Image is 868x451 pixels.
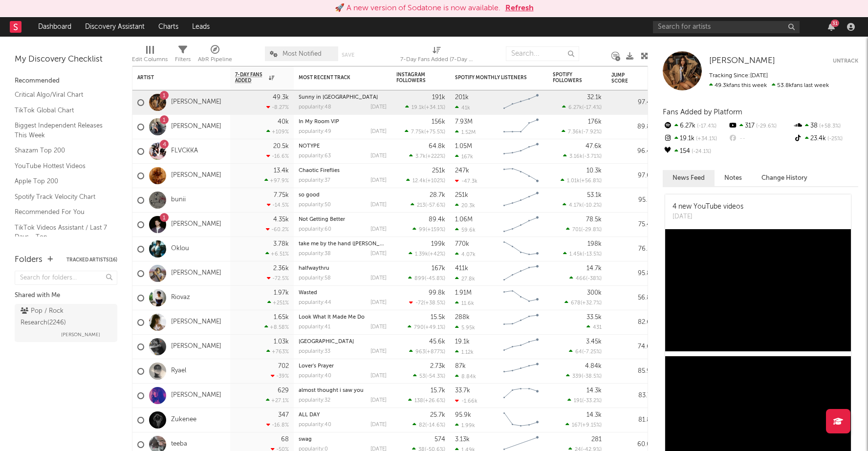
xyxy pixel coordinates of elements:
[15,271,117,285] input: Search for folders...
[171,391,221,400] a: [PERSON_NAME]
[575,349,582,355] span: 64
[584,203,600,208] span: -10.2 %
[431,314,445,321] div: 15.5k
[831,20,839,27] div: 31
[425,325,444,330] span: +49.1 %
[171,98,221,107] a: [PERSON_NAME]
[611,72,636,84] div: Jump Score
[15,54,117,65] div: My Discovery Checklist
[455,373,476,380] div: 8.84k
[584,349,600,355] span: -7.25 %
[299,119,339,125] a: In My Room VIP
[15,105,108,116] a: TikTok Global Chart
[568,105,582,110] span: 6.27k
[455,75,528,81] div: Spotify Monthly Listeners
[411,202,445,208] div: ( )
[265,251,289,257] div: +6.51 %
[299,290,387,296] div: Wasted
[653,21,800,33] input: Search for artists
[299,168,340,173] a: Chaotic Fireflies
[299,105,331,110] div: popularity: 48
[370,202,387,208] div: [DATE]
[15,161,108,172] a: YouTube Hottest Videos
[299,144,320,149] a: NOTYPE
[15,207,108,217] a: Recommended For You
[409,153,445,159] div: ( )
[274,290,289,296] div: 1.97k
[299,241,413,247] a: take me by the hand ([PERSON_NAME] remix)
[273,94,289,101] div: 49.3k
[587,94,602,101] div: 32.1k
[412,226,445,233] div: ( )
[455,119,473,125] div: 7.93M
[414,276,425,281] span: 899
[562,129,602,135] div: ( )
[455,192,468,198] div: 251k
[499,115,543,139] svg: Chart title
[569,252,583,257] span: 1.45k
[15,254,43,266] div: Folders
[15,222,108,242] a: TikTok Videos Assistant / Last 7 Days - Top
[828,23,835,31] button: 31
[427,374,444,379] span: -54.3 %
[588,119,602,125] div: 176k
[584,105,600,110] span: -17.4 %
[499,335,543,359] svg: Chart title
[455,339,470,345] div: 19.1k
[419,374,425,379] span: 53
[299,300,331,305] div: popularity: 44
[171,196,186,204] a: bunii
[299,315,365,320] a: Look What It Made Me Do
[611,219,651,231] div: 75.4
[673,202,743,212] div: 4 new YouTube videos
[563,153,602,159] div: ( )
[415,349,425,355] span: 963
[793,132,858,145] div: 23.4k
[611,146,651,157] div: 96.4
[273,241,289,247] div: 3.78k
[429,339,445,345] div: 45.6k
[400,42,474,70] div: 7-Day Fans Added (7-Day Fans Added)
[455,94,469,101] div: 201k
[425,301,444,306] span: +38.5 %
[370,349,387,354] div: [DATE]
[411,129,424,135] span: 7.75k
[415,301,424,306] span: -72
[611,97,651,108] div: 97.4
[370,251,387,257] div: [DATE]
[818,124,841,129] span: +58.3 %
[569,154,583,159] span: 3.16k
[299,339,354,344] a: [GEOGRAPHIC_DATA]
[455,363,466,369] div: 87k
[299,349,330,354] div: popularity: 33
[694,136,717,142] span: +34.1 %
[582,301,600,306] span: +32.7 %
[499,139,543,164] svg: Chart title
[271,373,289,379] div: -39 %
[414,325,424,330] span: 790
[611,121,651,133] div: 89.8
[455,290,472,296] div: 1.91M
[584,154,600,159] span: -3.71 %
[198,42,232,70] div: A&R Pipeline
[185,17,217,37] a: Leads
[299,315,387,320] div: Look What It Made Me Do
[405,104,445,110] div: ( )
[572,227,581,233] span: 701
[132,54,168,65] div: Edit Columns
[430,192,445,198] div: 28.7k
[299,95,387,100] div: Sunny in London
[15,192,108,202] a: Spotify Track Velocity Chart
[455,265,468,272] div: 411k
[342,52,354,58] button: Save
[455,143,472,150] div: 1.05M
[299,119,387,125] div: In My Room VIP
[587,290,602,296] div: 300k
[370,227,387,232] div: [DATE]
[455,129,476,135] div: 1.52M
[562,104,602,110] div: ( )
[432,265,445,272] div: 167k
[299,339,387,344] div: Carlisle
[506,46,579,61] input: Search...
[273,216,289,223] div: 4.35k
